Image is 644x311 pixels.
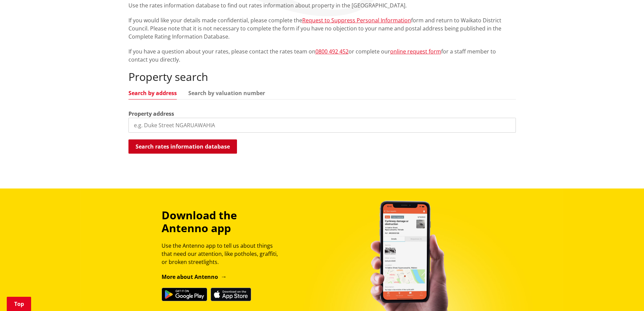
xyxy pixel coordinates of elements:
[162,209,284,235] h3: Download the Antenno app
[128,139,237,154] button: Search rates information database
[302,17,411,24] a: Request to Suppress Personal Information
[128,47,516,64] p: If you have a question about your rates, please contact the rates team on or complete our for a s...
[315,48,349,55] a: 0800 492 452
[128,110,174,118] label: Property address
[128,90,177,96] a: Search by address
[188,90,265,96] a: Search by valuation number
[128,16,516,41] p: If you would like your details made confidential, please complete the form and return to Waikato ...
[390,48,441,55] a: online request form
[162,273,227,281] a: More about Antenno
[128,1,516,9] p: Use the rates information database to find out rates information about property in the [GEOGRAPHI...
[162,288,207,301] img: Get it on Google Play
[128,70,516,83] h2: Property search
[162,242,284,266] p: Use the Antenno app to tell us about things that need our attention, like potholes, graffiti, or ...
[7,297,31,311] a: Top
[128,118,516,133] input: e.g. Duke Street NGARUAWAHIA
[613,283,637,307] iframe: Messenger Launcher
[211,288,251,301] img: Download on the App Store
